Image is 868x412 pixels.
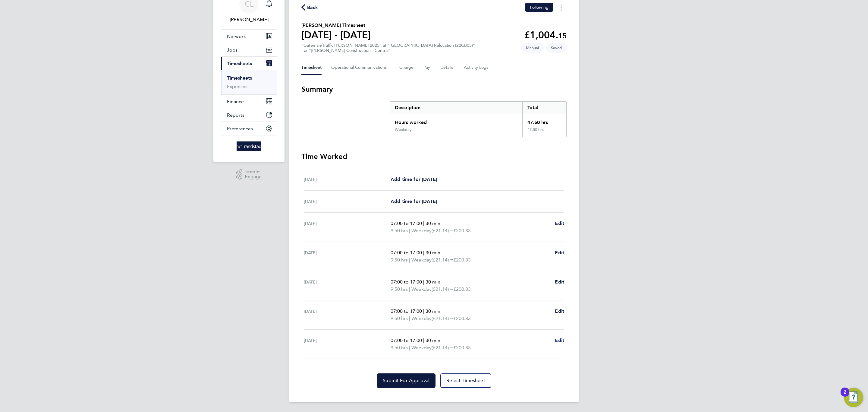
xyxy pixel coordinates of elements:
[423,220,424,226] span: |
[423,60,431,75] button: Pay
[521,43,544,53] span: This timesheet was manually created.
[390,101,567,137] div: Summary
[423,308,424,314] span: |
[432,286,453,292] span: (£21.14) =
[432,345,453,350] span: (£21.14) =
[391,250,422,255] span: 07:00 to 17:00
[227,126,253,132] span: Preferences
[555,278,564,286] a: Edit
[844,388,863,407] button: Open Resource Center, 2 new notifications
[301,4,318,11] button: Back
[409,345,410,350] span: |
[227,75,252,81] a: Timesheets
[301,48,475,53] div: For "[PERSON_NAME] Construction - Central"
[411,315,432,322] span: Weekday
[432,257,453,263] span: (£21.14) =
[546,43,567,53] span: This timesheet is Saved.
[301,152,567,161] h3: Time Worked
[525,3,553,12] button: Following
[423,338,424,343] span: |
[304,198,391,205] div: [DATE]
[227,61,252,66] span: Timesheets
[409,286,410,292] span: |
[307,4,318,11] span: Back
[411,256,432,264] span: Weekday
[391,198,437,205] a: Add time for [DATE]
[377,373,436,388] button: Submit For Approval
[423,250,424,255] span: |
[221,108,277,122] button: Reports
[391,345,408,350] span: 9.50 hrs
[530,5,549,10] span: Following
[304,308,391,322] div: [DATE]
[432,315,453,321] span: (£21.14) =
[221,43,277,56] button: Jobs
[221,16,277,23] span: Charlotte Lockeridge
[555,337,564,344] a: Edit
[440,373,491,388] button: Reject Timesheet
[221,70,277,94] div: Timesheets
[227,99,244,104] span: Finance
[391,308,422,314] span: 07:00 to 17:00
[399,60,414,75] button: Charge
[221,122,277,135] button: Preferences
[245,169,262,174] span: Powered by
[237,141,262,151] img: randstad-logo-retina.png
[221,95,277,108] button: Finance
[556,3,567,12] button: Timesheets Menu
[426,220,440,226] span: 30 min
[391,228,408,233] span: 9.50 hrs
[236,169,262,181] a: Powered byEngage
[464,60,489,75] button: Activity Logs
[555,279,564,285] span: Edit
[391,338,422,343] span: 07:00 to 17:00
[301,84,567,388] section: Timesheet
[453,315,471,321] span: £200.83
[411,286,432,293] span: Weekday
[524,29,567,41] app-decimal: £1,004.
[391,176,437,182] span: Add time for [DATE]
[245,174,262,179] span: Engage
[391,315,408,321] span: 9.50 hrs
[426,279,440,285] span: 30 min
[391,286,408,292] span: 9.50 hrs
[844,392,846,400] div: 2
[391,176,437,183] a: Add time for [DATE]
[227,33,246,39] span: Network
[522,102,566,114] div: Total
[221,141,277,151] a: Go to home page
[555,250,564,255] span: Edit
[555,338,564,343] span: Edit
[304,278,391,293] div: [DATE]
[391,257,408,263] span: 9.50 hrs
[301,60,322,75] button: Timesheet
[390,114,522,127] div: Hours worked
[453,228,471,233] span: £200.83
[221,30,277,43] button: Network
[383,378,429,384] span: Submit For Approval
[411,227,432,234] span: Weekday
[391,220,422,226] span: 07:00 to 17:00
[395,127,412,132] div: Weekday
[446,378,485,384] span: Reject Timesheet
[409,228,410,233] span: |
[522,127,566,137] div: 47.50 hrs
[440,60,454,75] button: Details
[423,279,424,285] span: |
[432,228,453,233] span: (£21.14) =
[301,84,567,94] h3: Summary
[453,286,471,292] span: £200.83
[426,250,440,255] span: 30 min
[301,43,475,53] div: "Gateman/Traffic [PERSON_NAME] 2025" at "[GEOGRAPHIC_DATA] Relocation (22CB05)"
[391,198,437,204] span: Add time for [DATE]
[227,84,247,89] a: Expenses
[390,102,522,114] div: Description
[555,308,564,315] a: Edit
[555,249,564,256] a: Edit
[304,176,391,183] div: [DATE]
[555,220,564,227] a: Edit
[301,22,371,29] h2: [PERSON_NAME] Timesheet
[304,249,391,264] div: [DATE]
[426,338,440,343] span: 30 min
[391,279,422,285] span: 07:00 to 17:00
